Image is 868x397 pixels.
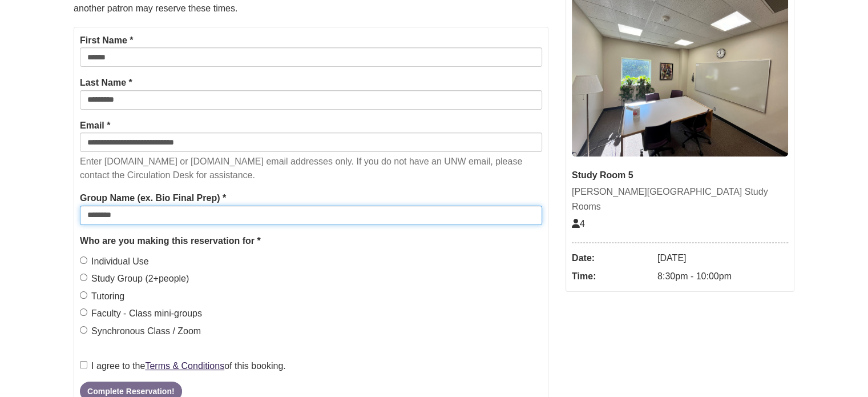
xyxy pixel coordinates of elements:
input: Individual Use [80,256,87,264]
label: Synchronous Class / Zoom [80,324,201,339]
dt: Date: [572,249,652,267]
label: Last Name * [80,75,132,90]
input: Study Group (2+people) [80,274,87,281]
input: Synchronous Class / Zoom [80,326,87,334]
label: Email * [80,118,110,133]
p: Enter [DOMAIN_NAME] or [DOMAIN_NAME] email addresses only. If you do not have an UNW email, pleas... [80,155,542,182]
a: Terms & Conditions [145,361,224,371]
label: Tutoring [80,289,124,304]
label: Group Name (ex. Bio Final Prep) * [80,191,226,206]
legend: Who are you making this reservation for * [80,234,542,248]
label: Individual Use [80,254,149,269]
label: I agree to the of this booking. [80,359,286,374]
label: Faculty - Class mini-groups [80,306,202,321]
label: Study Group (2+people) [80,271,189,286]
label: First Name * [80,33,133,48]
dd: 8:30pm - 10:00pm [657,267,788,286]
div: Study Room 5 [572,168,788,183]
input: Faculty - Class mini-groups [80,308,87,316]
dt: Time: [572,267,652,286]
input: I agree to theTerms & Conditionsof this booking. [80,361,87,368]
div: [PERSON_NAME][GEOGRAPHIC_DATA] Study Rooms [572,185,788,214]
span: The capacity of this space [572,219,585,228]
input: Tutoring [80,291,87,299]
dd: [DATE] [657,249,788,267]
